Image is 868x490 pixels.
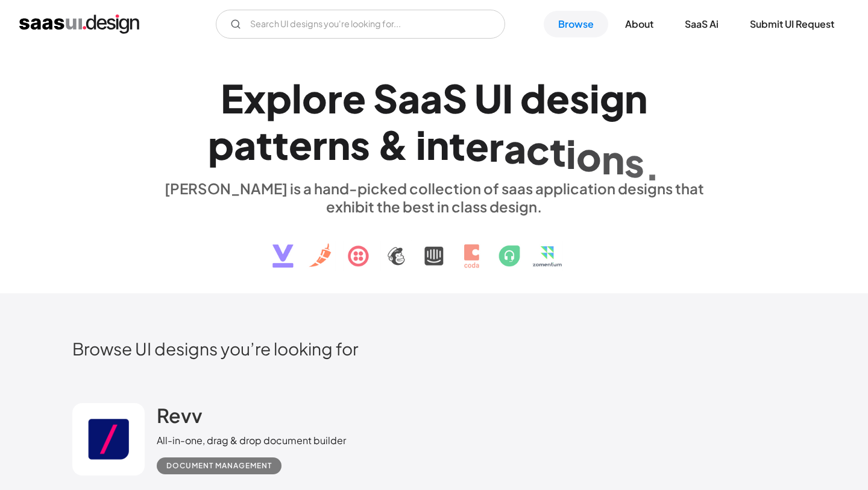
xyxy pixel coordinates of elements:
[234,121,256,168] div: a
[327,121,350,168] div: n
[244,75,266,121] div: x
[489,123,504,170] div: r
[600,75,624,121] div: g
[520,75,546,121] div: d
[377,121,409,168] div: &
[157,403,203,427] h2: Revv
[251,215,617,278] img: text, icon, saas logo
[302,75,327,121] div: o
[474,75,502,121] div: U
[735,11,849,37] a: Submit UI Request
[312,121,327,168] div: r
[157,179,711,215] div: [PERSON_NAME] is a hand-picked collection of saas application designs that exhibit the best in cl...
[420,75,442,121] div: a
[398,75,420,121] div: a
[327,75,342,121] div: r
[449,121,465,168] div: t
[373,75,398,121] div: S
[416,121,426,168] div: i
[72,338,796,359] h2: Browse UI designs you’re looking for
[465,122,489,168] div: e
[624,75,647,121] div: n
[644,142,660,188] div: .
[272,121,289,168] div: t
[256,121,272,168] div: t
[442,75,467,121] div: S
[670,11,733,37] a: SaaS Ai
[570,75,590,121] div: s
[550,128,566,174] div: t
[266,75,292,121] div: p
[157,403,203,433] a: Revv
[157,75,711,168] h1: Explore SaaS UI design patterns & interactions.
[208,121,234,168] div: p
[216,10,505,39] input: Search UI designs you're looking for...
[426,121,449,168] div: n
[216,10,505,39] form: Email Form
[602,135,624,182] div: n
[504,124,526,171] div: a
[221,75,244,121] div: E
[576,132,602,179] div: o
[590,75,600,121] div: i
[566,130,576,176] div: i
[502,75,513,121] div: I
[19,14,139,34] a: home
[157,433,346,448] div: All-in-one, drag & drop document builder
[166,459,272,473] div: Document Management
[544,11,608,37] a: Browse
[526,126,550,173] div: c
[292,75,302,121] div: l
[289,121,312,168] div: e
[342,75,366,121] div: e
[624,138,644,185] div: s
[611,11,668,37] a: About
[350,121,370,168] div: s
[546,75,570,121] div: e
